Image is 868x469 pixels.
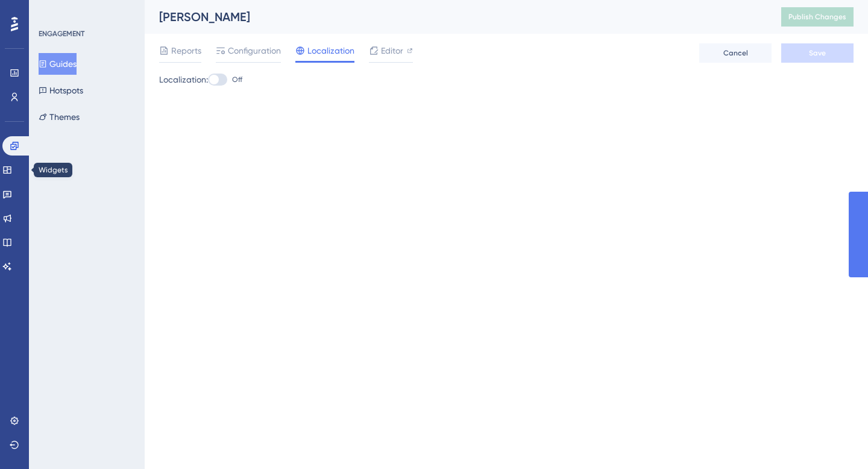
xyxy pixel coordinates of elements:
[39,106,80,128] button: Themes
[307,43,354,58] span: Localization
[781,43,854,63] button: Save
[39,29,84,39] div: ENGAGEMENT
[381,43,403,58] span: Editor
[232,75,242,84] span: Off
[228,43,281,58] span: Configuration
[39,53,77,75] button: Guides
[723,48,748,58] span: Cancel
[788,12,846,22] span: Publish Changes
[817,421,854,458] iframe: UserGuiding AI Assistant Launcher
[809,48,826,58] span: Save
[699,43,772,63] button: Cancel
[39,80,83,101] button: Hotspots
[781,7,854,27] button: Publish Changes
[171,43,201,58] span: Reports
[159,8,751,25] div: [PERSON_NAME]
[159,72,854,87] div: Localization:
